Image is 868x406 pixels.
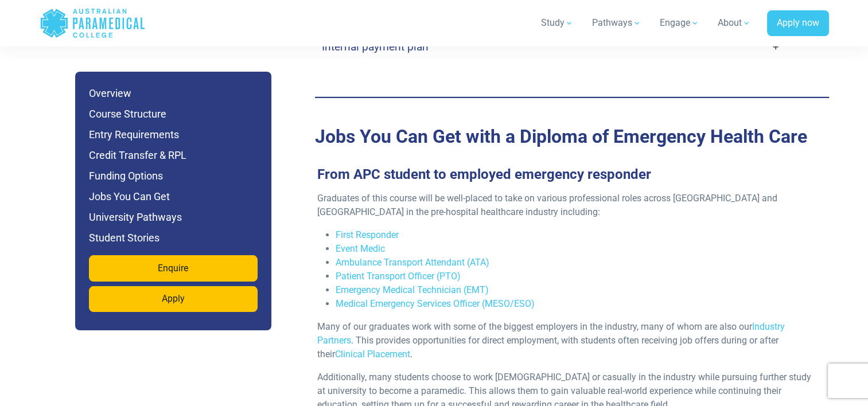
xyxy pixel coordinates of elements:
[336,298,535,309] a: Medical Emergency Services Officer (MESO/ESO)
[534,7,581,39] a: Study
[585,7,648,39] a: Pathways
[336,229,399,240] a: First Responder
[336,243,385,254] a: Event Medic
[711,7,758,39] a: About
[767,10,829,37] a: Apply now
[322,40,429,53] h4: Internal payment plan
[315,126,829,147] h2: Jobs You Can Get
[335,349,410,360] a: Clinical Placement
[317,192,818,219] p: Graduates of this course will be well-placed to take on various professional roles across [GEOGRA...
[336,271,461,282] a: Patient Transport Officer (PTO)
[317,320,818,361] p: Many of our graduates work with some of the biggest employers in the industry, many of whom are a...
[40,5,146,42] a: Australian Paramedical College
[310,166,824,183] h3: From APC student to employed emergency responder
[336,284,489,295] a: Emergency Medical Technician (EMT)
[322,33,780,60] a: Internal payment plan
[336,257,489,268] a: Ambulance Transport Attendant (ATA)
[653,7,706,39] a: Engage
